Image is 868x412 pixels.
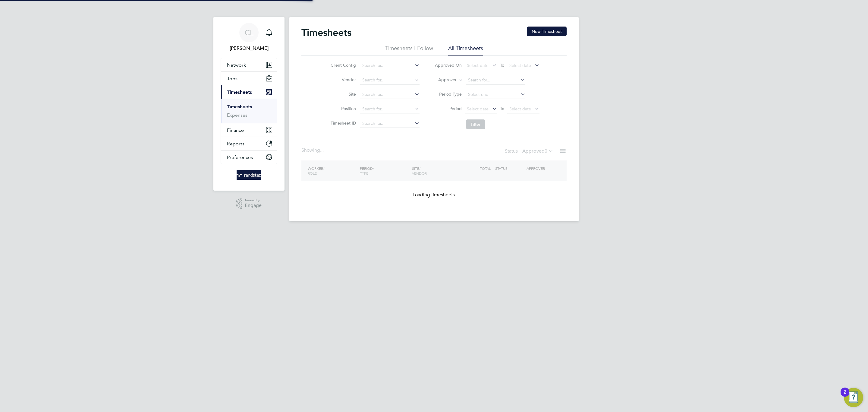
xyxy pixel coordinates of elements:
span: Select date [509,106,531,112]
div: Timesheets [221,99,277,123]
label: Period Type [435,91,462,97]
nav: Main navigation [213,17,285,191]
span: 0 [545,148,547,154]
span: Finance [227,127,244,133]
label: Approver [429,77,457,83]
input: Search for... [466,76,525,84]
input: Select one [466,90,525,99]
button: Filter [466,119,485,129]
a: Powered byEngage [236,198,262,209]
li: All Timesheets [448,45,483,55]
span: Preferences [227,154,253,160]
a: Timesheets [227,104,252,109]
span: Select date [467,63,489,68]
a: CL[PERSON_NAME] [221,23,277,52]
li: Timesheets I Follow [385,45,433,55]
a: Go to home page [221,170,277,180]
button: Open Resource Center, 2 new notifications [844,388,863,407]
span: Powered by [245,198,262,203]
button: Jobs [221,72,277,85]
span: Select date [467,106,489,112]
span: ... [320,147,324,153]
span: To [498,105,506,113]
label: Site [329,91,356,97]
input: Search for... [360,105,420,113]
span: Reports [227,141,244,147]
img: randstad-logo-retina.png [237,170,262,180]
label: Vendor [329,77,356,82]
label: Position [329,106,356,111]
span: Select date [509,63,531,68]
label: Timesheet ID [329,120,356,126]
label: Period [435,106,462,111]
label: Approved On [435,62,462,68]
span: CL [245,29,253,36]
div: Status [505,147,555,156]
input: Search for... [360,76,420,84]
a: Expenses [227,112,247,118]
label: Approved [522,148,553,154]
label: Client Config [329,62,356,68]
button: Preferences [221,151,277,164]
span: Jobs [227,76,237,81]
input: Search for... [360,62,420,70]
input: Search for... [360,90,420,99]
div: Showing [301,147,325,154]
span: Network [227,62,246,68]
button: Reports [221,137,277,150]
h2: Timesheets [301,27,351,39]
button: Network [221,58,277,71]
button: New Timesheet [527,27,567,36]
span: Engage [245,203,262,208]
span: Charlotte Lockeridge [221,45,277,52]
div: 2 [844,392,846,400]
input: Search for... [360,119,420,128]
span: To [498,61,506,69]
button: Timesheets [221,85,277,99]
button: Finance [221,123,277,137]
span: Timesheets [227,89,252,95]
